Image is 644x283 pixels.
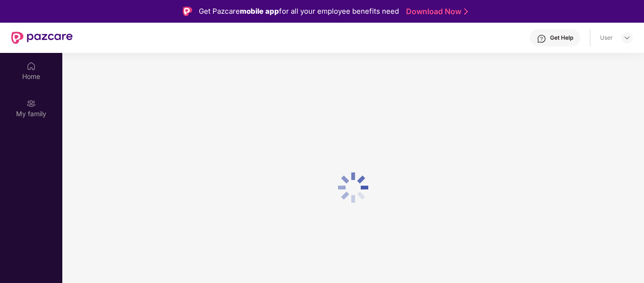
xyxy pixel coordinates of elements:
strong: mobile app [240,7,279,16]
div: Get Pazcare for all your employee benefits need [199,6,399,17]
img: Stroke [464,7,468,17]
img: svg+xml;base64,PHN2ZyBpZD0iSGVscC0zMngzMiIgeG1sbnM9Imh0dHA6Ly93d3cudzMub3JnLzIwMDAvc3ZnIiB3aWR0aD... [537,34,546,43]
img: Logo [183,7,192,16]
img: svg+xml;base64,PHN2ZyBpZD0iSG9tZSIgeG1sbnM9Imh0dHA6Ly93d3cudzMub3JnLzIwMDAvc3ZnIiB3aWR0aD0iMjAiIG... [26,61,36,71]
div: Get Help [550,34,573,42]
img: New Pazcare Logo [11,32,73,44]
img: svg+xml;base64,PHN2ZyBpZD0iRHJvcGRvd24tMzJ4MzIiIHhtbG5zPSJodHRwOi8vd3d3LnczLm9yZy8yMDAwL3N2ZyIgd2... [623,34,631,42]
a: Download Now [406,7,465,17]
div: User [600,34,613,42]
img: svg+xml;base64,PHN2ZyB3aWR0aD0iMjAiIGhlaWdodD0iMjAiIHZpZXdCb3g9IjAgMCAyMCAyMCIgZmlsbD0ibm9uZSIgeG... [26,99,36,108]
